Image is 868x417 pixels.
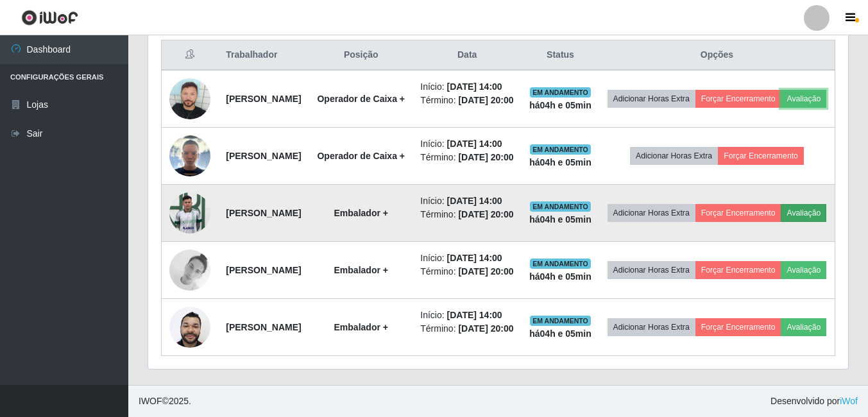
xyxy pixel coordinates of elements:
[599,40,835,71] th: Opções
[420,94,514,107] li: Término:
[226,151,301,161] strong: [PERSON_NAME]
[530,259,591,269] span: EM ANDAMENTO
[608,318,695,336] button: Adicionar Horas Extra
[420,137,514,151] li: Início:
[420,251,514,265] li: Início:
[169,135,210,176] img: 1753462456105.jpeg
[781,261,826,279] button: Avaliação
[522,40,599,71] th: Status
[529,214,591,225] strong: há 04 h e 05 min
[781,204,826,222] button: Avaliação
[21,10,78,26] img: CoreUI Logo
[458,266,513,277] time: [DATE] 20:00
[169,300,210,354] img: 1713468954192.jpeg
[458,323,513,334] time: [DATE] 20:00
[334,265,388,275] strong: Embalador +
[695,261,781,279] button: Forçar Encerramento
[413,40,522,71] th: Data
[169,250,210,291] img: 1730297824341.jpeg
[334,208,388,218] strong: Embalador +
[447,253,502,263] time: [DATE] 14:00
[529,100,591,110] strong: há 04 h e 05 min
[718,147,804,165] button: Forçar Encerramento
[420,151,514,164] li: Término:
[226,322,301,332] strong: [PERSON_NAME]
[334,322,388,332] strong: Embalador +
[458,209,513,219] time: [DATE] 20:00
[529,328,591,339] strong: há 04 h e 05 min
[529,157,591,167] strong: há 04 h e 05 min
[781,318,826,336] button: Avaliação
[447,139,502,149] time: [DATE] 14:00
[530,201,591,212] span: EM ANDAMENTO
[458,152,513,162] time: [DATE] 20:00
[608,261,695,279] button: Adicionar Horas Extra
[608,90,695,108] button: Adicionar Horas Extra
[226,265,301,275] strong: [PERSON_NAME]
[447,81,502,92] time: [DATE] 14:00
[530,144,591,155] span: EM ANDAMENTO
[420,265,514,278] li: Término:
[218,40,309,71] th: Trabalhador
[420,208,514,221] li: Término:
[447,310,502,320] time: [DATE] 14:00
[309,40,413,71] th: Posição
[226,208,301,218] strong: [PERSON_NAME]
[420,80,514,94] li: Início:
[695,204,781,222] button: Forçar Encerramento
[420,322,514,336] li: Término:
[695,318,781,336] button: Forçar Encerramento
[770,395,858,408] span: Desenvolvido por
[529,271,591,282] strong: há 04 h e 05 min
[317,94,405,104] strong: Operador de Caixa +
[317,151,405,161] strong: Operador de Caixa +
[608,204,695,222] button: Adicionar Horas Extra
[169,78,210,119] img: 1707142945226.jpeg
[695,90,781,108] button: Forçar Encerramento
[169,185,210,240] img: 1698057093105.jpeg
[226,94,301,104] strong: [PERSON_NAME]
[139,395,191,408] span: © 2025 .
[781,90,826,108] button: Avaliação
[458,95,513,105] time: [DATE] 20:00
[530,87,591,98] span: EM ANDAMENTO
[447,196,502,206] time: [DATE] 14:00
[139,396,162,406] span: IWOF
[420,309,514,322] li: Início:
[530,316,591,326] span: EM ANDAMENTO
[840,396,858,406] a: iWof
[420,194,514,208] li: Início:
[630,147,718,165] button: Adicionar Horas Extra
